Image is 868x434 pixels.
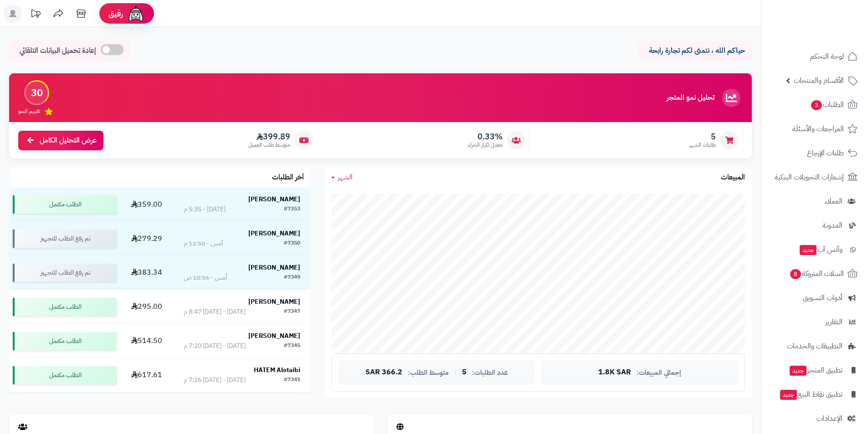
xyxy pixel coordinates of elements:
span: جديد [800,245,817,255]
a: عرض التحليل الكامل [18,131,103,150]
span: 1.8K SAR [598,368,631,377]
span: 8 [790,269,801,279]
h3: تحليل نمو المتجر [667,94,714,102]
div: #7353 [284,205,300,214]
span: المراجعات والأسئلة [792,123,844,135]
td: 617.61 [120,358,173,392]
span: متوسط الطلب: [408,369,449,377]
img: logo-2.png [806,7,859,26]
div: #7345 [284,342,300,351]
td: 383.34 [120,256,173,290]
td: 359.00 [120,188,173,221]
span: لوحة التحكم [810,50,844,63]
strong: [PERSON_NAME] [248,263,300,272]
span: طلبات الشهر [689,141,716,149]
a: تطبيق نقاط البيعجديد [767,383,863,405]
h3: آخر الطلبات [272,174,304,182]
strong: [PERSON_NAME] [248,297,300,306]
span: التطبيقات والخدمات [787,340,842,352]
td: 514.50 [120,324,173,358]
span: 0.33% [468,132,503,142]
a: إشعارات التحويلات البنكية [767,166,863,188]
span: متوسط طلب العميل [248,141,290,149]
a: تطبيق المتجرجديد [767,359,863,381]
div: [DATE] - 5:35 م [184,205,226,214]
span: وآتس آب [799,243,842,256]
span: الإعدادات [817,412,842,425]
div: الطلب مكتمل [13,195,117,214]
a: السلات المتروكة8 [767,263,863,285]
h3: المبيعات [721,174,745,182]
a: التقارير [767,311,863,333]
div: #7349 [284,273,300,282]
a: المراجعات والأسئلة [767,118,863,140]
span: جديد [790,366,806,376]
a: التطبيقات والخدمات [767,335,863,357]
span: رفيق [108,8,123,19]
span: عدد الطلبات: [472,369,508,377]
a: طلبات الإرجاع [767,142,863,164]
div: [DATE] - [DATE] 7:20 م [184,342,246,351]
div: الطلب مكتمل [13,366,117,384]
span: الطلبات [810,98,844,111]
a: تحديثات المنصة [24,5,47,25]
p: حياكم الله ، نتمنى لكم تجارة رابحة [645,46,745,56]
a: الطلبات3 [767,94,863,116]
span: الأقسام والمنتجات [794,74,844,87]
div: [DATE] - [DATE] 8:47 م [184,307,246,317]
span: إجمالي المبيعات: [637,369,681,377]
span: 5 [689,132,716,142]
td: 279.29 [120,222,173,255]
span: 399.89 [248,132,290,142]
strong: [PERSON_NAME] [248,229,300,238]
span: معدل تكرار الشراء [468,141,503,149]
span: تطبيق المتجر [789,364,842,377]
div: تم رفع الطلب للتجهيز [13,264,117,282]
div: #7350 [284,239,300,248]
div: الطلب مكتمل [13,298,117,316]
span: 5 [462,368,467,377]
span: إعادة تحميل البيانات التلقائي [20,46,96,56]
span: عرض التحليل الكامل [40,135,97,146]
span: السلات المتروكة [789,267,844,280]
span: تقييم النمو [18,107,40,115]
span: أدوات التسويق [803,291,842,304]
span: تطبيق نقاط البيع [779,388,842,401]
div: الطلب مكتمل [13,332,117,350]
strong: HATEM Alotaibi [254,365,300,375]
img: ai-face.png [127,5,145,23]
a: وآتس آبجديد [767,239,863,260]
span: العملاء [825,195,842,208]
span: 366.2 SAR [365,368,402,377]
span: | [454,369,457,376]
td: 295.00 [120,290,173,324]
a: المدونة [767,214,863,236]
div: #7347 [284,307,300,317]
span: المدونة [822,219,842,232]
a: الإعدادات [767,408,863,429]
div: أمس - 12:50 م [184,239,223,248]
span: 3 [811,100,822,110]
div: #7341 [284,376,300,385]
span: طلبات الإرجاع [807,147,844,159]
strong: [PERSON_NAME] [248,331,300,341]
span: إشعارات التحويلات البنكية [775,171,844,184]
a: أدوات التسويق [767,287,863,309]
a: العملاء [767,190,863,212]
div: [DATE] - [DATE] 7:26 م [184,376,246,385]
strong: [PERSON_NAME] [248,194,300,204]
a: لوحة التحكم [767,46,863,67]
span: جديد [780,390,797,400]
div: أمس - 10:56 ص [184,273,227,282]
a: الشهر [331,172,353,183]
span: التقارير [825,316,842,328]
span: الشهر [338,172,353,183]
div: تم رفع الطلب للتجهيز [13,230,117,248]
